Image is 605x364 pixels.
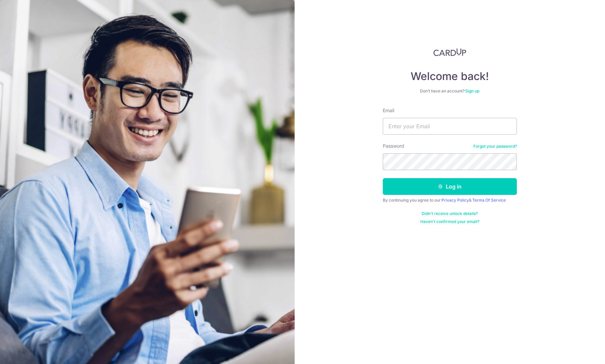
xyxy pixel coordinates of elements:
[420,219,479,224] a: Haven't confirmed your email?
[383,198,517,203] div: By continuing you agree to our &
[441,198,469,203] a: Privacy Policy
[383,107,394,114] label: Email
[383,143,404,149] label: Password
[383,178,517,195] button: Log in
[473,144,517,149] a: Forgot your password?
[383,88,517,94] div: Don’t have an account?
[383,70,517,83] h4: Welcome back!
[465,88,479,93] a: Sign up
[383,118,517,135] input: Enter your Email
[422,211,478,216] a: Didn't receive unlock details?
[433,48,466,56] img: CardUp Logo
[472,198,506,203] a: Terms Of Service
